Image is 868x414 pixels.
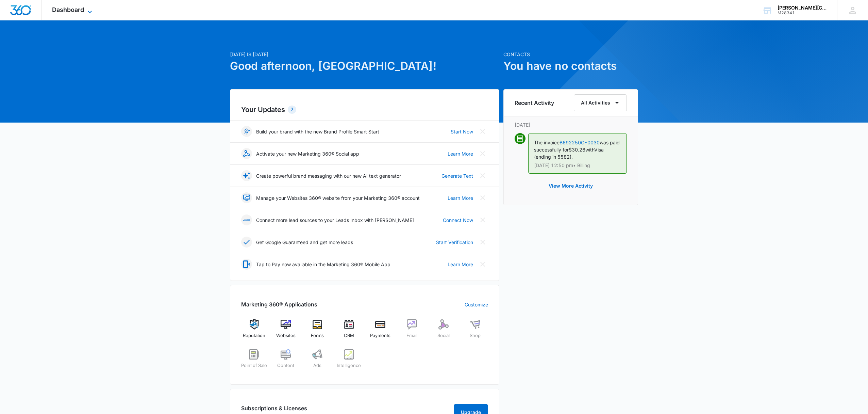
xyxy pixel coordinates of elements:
a: Start Verification [436,239,473,246]
a: Websites [273,319,299,344]
span: Intelligence [337,362,361,369]
h2: Your Updates [241,105,488,115]
a: Point of Sale [241,349,267,374]
p: Create powerful brand messaging with our new AI text generator [256,172,401,179]
button: Close [477,192,488,203]
span: Point of Sale [241,362,267,369]
a: Reputation [241,319,267,344]
span: Dashboard [52,6,84,13]
button: Close [477,259,488,270]
span: The invoice [534,140,560,145]
p: Manage your Websites 360® website from your Marketing 360® account [256,194,420,202]
button: All Activities [574,94,627,111]
p: Activate your new Marketing 360® Social app [256,150,359,157]
a: Shop [462,319,488,344]
h6: Recent Activity [515,99,554,107]
a: Start Now [451,128,473,135]
a: Connect Now [443,217,473,224]
a: Payments [367,319,394,344]
span: Reputation [243,332,265,339]
button: Close [477,170,488,181]
span: Shop [470,332,481,339]
span: Email [406,332,417,339]
button: Close [477,126,488,137]
span: Social [437,332,450,339]
p: Build your brand with the new Brand Profile Smart Start [256,128,379,135]
span: Websites [276,332,296,339]
button: Close [477,214,488,225]
a: Learn More [448,150,473,157]
a: Email [399,319,425,344]
span: with [585,147,594,153]
a: Forms [304,319,331,344]
div: 7 [288,106,296,114]
h1: Good afternoon, [GEOGRAPHIC_DATA]! [230,58,499,74]
p: Contacts [503,51,638,58]
p: Connect more lead sources to your Leads Inbox with [PERSON_NAME] [256,217,414,224]
span: CRM [344,332,354,339]
p: Get Google Guaranteed and get more leads [256,239,353,246]
a: Social [431,319,457,344]
span: Content [277,362,294,369]
a: Customize [465,301,488,308]
a: Intelligence [336,349,362,374]
span: Payments [370,332,390,339]
h1: You have no contacts [503,58,638,74]
p: [DATE] is [DATE] [230,51,499,58]
span: Ads [313,362,321,369]
a: Learn More [448,194,473,202]
button: Close [477,148,488,159]
div: account name [778,5,827,11]
a: B692250C-0030 [560,140,600,145]
button: Close [477,237,488,248]
span: $30.26 [569,147,585,153]
p: [DATE] 12:50 pm • Billing [534,163,621,168]
a: Learn More [448,261,473,268]
div: account id [778,11,827,15]
a: Generate Text [441,172,473,179]
h2: Marketing 360® Applications [241,300,317,308]
p: Tap to Pay now available in the Marketing 360® Mobile App [256,261,390,268]
a: CRM [336,319,362,344]
p: [DATE] [515,121,627,128]
a: Content [273,349,299,374]
a: Ads [304,349,331,374]
button: View More Activity [542,178,600,194]
span: Forms [311,332,324,339]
